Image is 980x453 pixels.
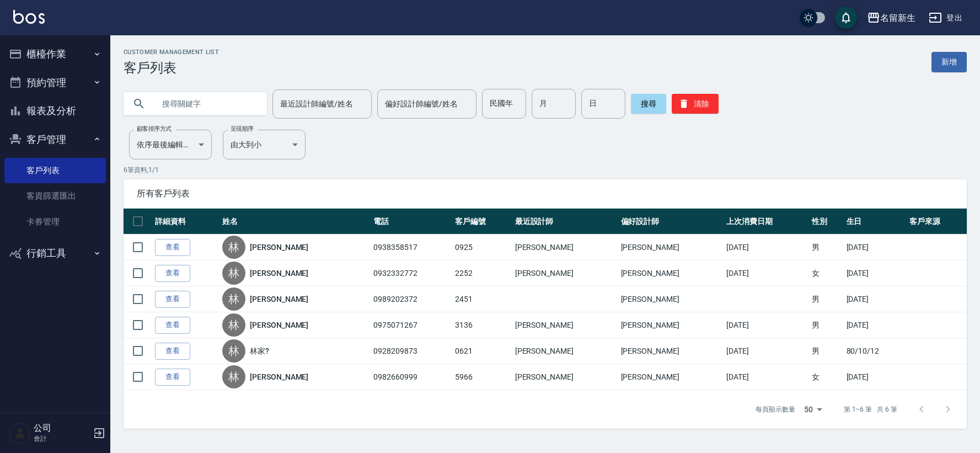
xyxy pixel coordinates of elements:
[155,239,190,256] a: 查看
[618,286,724,312] td: [PERSON_NAME]
[452,209,512,235] th: 客戶編號
[250,242,308,253] a: [PERSON_NAME]
[4,209,106,235] a: 卡券管理
[618,209,724,235] th: 偏好設計師
[371,235,452,260] td: 0938358517
[250,345,269,356] a: 林家?
[672,94,719,114] button: 清除
[222,287,245,311] div: 林
[371,338,452,364] td: 0928209873
[219,209,371,235] th: 姓名
[809,338,844,364] td: 男
[512,338,618,364] td: [PERSON_NAME]
[222,313,245,337] div: 林
[4,239,106,268] button: 行銷工具
[512,364,618,390] td: [PERSON_NAME]
[724,260,809,286] td: [DATE]
[34,434,90,444] p: 會計
[512,235,618,260] td: [PERSON_NAME]
[452,260,512,286] td: 2252
[880,11,915,25] div: 名留新生
[4,97,106,125] button: 報表及分析
[452,286,512,312] td: 2451
[154,89,258,119] input: 搜尋關鍵字
[155,369,190,386] a: 查看
[155,317,190,334] a: 查看
[223,130,306,159] div: 由大到小
[371,312,452,338] td: 0975071267
[800,395,826,424] div: 50
[124,165,967,175] p: 6 筆資料, 1 / 1
[618,338,724,364] td: [PERSON_NAME]
[809,260,844,286] td: 女
[844,260,907,286] td: [DATE]
[907,209,967,235] th: 客戶來源
[724,235,809,260] td: [DATE]
[924,8,967,28] button: 登出
[863,7,920,29] button: 名留新生
[809,364,844,390] td: 女
[844,235,907,260] td: [DATE]
[631,94,666,114] button: 搜尋
[835,7,857,29] button: save
[124,60,219,76] h3: 客戶列表
[152,209,219,235] th: 詳細資料
[4,68,106,97] button: 預約管理
[155,265,190,282] a: 查看
[250,294,308,305] a: [PERSON_NAME]
[809,312,844,338] td: 男
[34,423,90,434] h5: 公司
[4,183,106,209] a: 客資篩選匯出
[124,49,219,56] h2: Customer Management List
[222,365,245,388] div: 林
[371,286,452,312] td: 0989202372
[844,404,897,414] p: 第 1–6 筆 共 6 筆
[4,158,106,183] a: 客戶列表
[618,260,724,286] td: [PERSON_NAME]
[371,364,452,390] td: 0982660999
[222,236,245,259] div: 林
[931,52,967,72] a: 新增
[250,319,308,331] a: [PERSON_NAME]
[844,312,907,338] td: [DATE]
[155,291,190,308] a: 查看
[809,286,844,312] td: 男
[13,10,45,24] img: Logo
[844,209,907,235] th: 生日
[844,338,907,364] td: 80/10/12
[371,209,452,235] th: 電話
[222,262,245,285] div: 林
[724,338,809,364] td: [DATE]
[724,312,809,338] td: [DATE]
[618,235,724,260] td: [PERSON_NAME]
[618,364,724,390] td: [PERSON_NAME]
[371,260,452,286] td: 0932332772
[844,364,907,390] td: [DATE]
[512,312,618,338] td: [PERSON_NAME]
[512,209,618,235] th: 最近設計師
[452,235,512,260] td: 0925
[452,338,512,364] td: 0621
[756,404,795,414] p: 每頁顯示數量
[452,312,512,338] td: 3136
[231,125,254,133] label: 呈現順序
[4,40,106,68] button: 櫃檯作業
[452,364,512,390] td: 5966
[844,286,907,312] td: [DATE]
[809,209,844,235] th: 性別
[155,343,190,360] a: 查看
[137,188,954,199] span: 所有客戶列表
[129,130,212,159] div: 依序最後編輯時間
[250,371,308,382] a: [PERSON_NAME]
[724,364,809,390] td: [DATE]
[809,235,844,260] td: 男
[618,312,724,338] td: [PERSON_NAME]
[222,339,245,363] div: 林
[512,260,618,286] td: [PERSON_NAME]
[137,125,172,133] label: 顧客排序方式
[9,422,31,444] img: Person
[250,268,308,279] a: [PERSON_NAME]
[4,125,106,154] button: 客戶管理
[724,209,809,235] th: 上次消費日期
